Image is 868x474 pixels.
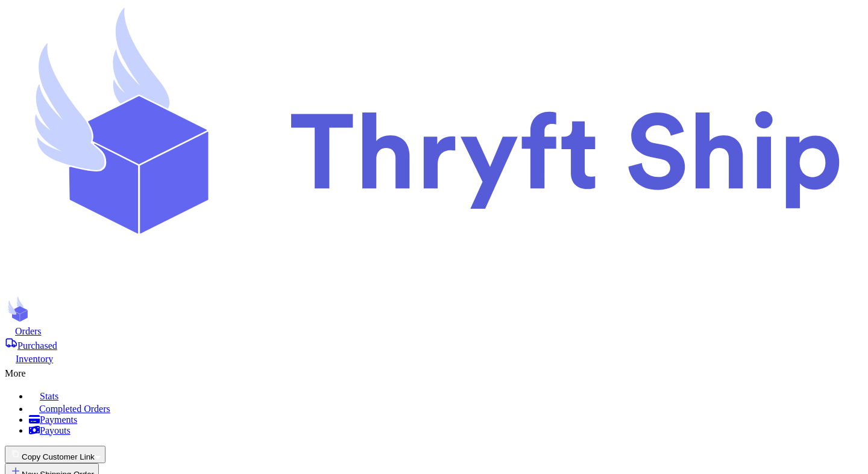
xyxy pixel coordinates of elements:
[5,351,863,365] a: Inventory
[29,425,863,436] a: Payouts
[5,325,863,337] a: Orders
[29,389,863,402] a: Stats
[5,365,863,379] div: More
[29,414,863,425] a: Payments
[5,446,105,463] button: Copy Customer Link
[5,337,863,351] a: Purchased
[29,402,863,414] a: Completed Orders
